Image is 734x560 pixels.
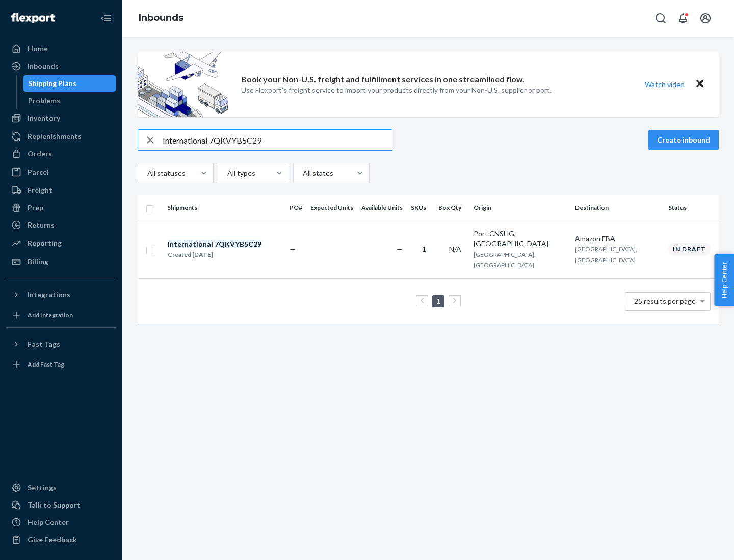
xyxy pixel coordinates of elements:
[28,500,81,510] div: Talk to Support
[28,360,64,369] div: Add Fast Tag
[215,240,261,248] em: 7QKVYB5C29
[407,195,434,220] th: SKUs
[163,130,392,150] input: Search inbounds by name, destination, msku...
[638,77,691,92] button: Watch video
[6,514,116,530] a: Help Center
[168,240,213,248] em: International
[693,77,706,92] button: Close
[290,245,296,254] span: —
[634,297,696,305] span: 25 results per page
[28,290,70,300] div: Integrations
[241,74,525,86] p: Book your Non-U.S. freight and fulfillment services in one streamlined flow.
[28,339,60,349] div: Fast Tags
[449,245,461,254] span: N/A
[6,287,116,303] button: Integrations
[306,195,357,220] th: Expected Units
[28,167,49,177] div: Parcel
[146,168,147,178] input: All statuses
[6,128,116,145] a: Replenishments
[357,195,407,220] th: Available Units
[664,195,719,220] th: Status
[6,497,116,513] a: Talk to Support
[648,130,719,150] button: Create inbound
[96,8,116,29] button: Close Navigation
[434,297,442,305] a: Page 1 is your current page
[422,245,426,254] span: 1
[474,250,536,269] span: [GEOGRAPHIC_DATA], [GEOGRAPHIC_DATA]
[575,245,637,264] span: [GEOGRAPHIC_DATA], [GEOGRAPHIC_DATA]
[28,185,53,195] div: Freight
[6,531,116,548] button: Give Feedback
[28,78,76,89] div: Shipping Plans
[650,8,671,29] button: Open Search Box
[168,249,261,260] div: Created [DATE]
[28,203,43,213] div: Prep
[474,229,567,249] div: Port CNSHG, [GEOGRAPHIC_DATA]
[28,44,48,54] div: Home
[28,220,55,230] div: Returns
[28,257,48,267] div: Billing
[28,61,59,71] div: Inbounds
[139,12,183,23] a: Inbounds
[28,149,52,159] div: Orders
[6,200,116,216] a: Prep
[23,93,117,109] a: Problems
[434,195,469,220] th: Box Qty
[28,113,60,123] div: Inventory
[6,110,116,126] a: Inventory
[397,245,403,254] span: —
[28,535,77,545] div: Give Feedback
[6,235,116,251] a: Reporting
[571,195,664,220] th: Destination
[241,85,552,95] p: Use Flexport’s freight service to import your products directly from your Non-U.S. supplier or port.
[28,96,60,106] div: Problems
[6,58,116,74] a: Inbounds
[130,4,192,33] ol: breadcrumbs
[28,517,69,527] div: Help Center
[575,234,660,244] div: Amazon FBA
[28,311,73,319] div: Add Integration
[668,243,711,256] div: In draft
[6,41,116,57] a: Home
[469,195,571,220] th: Origin
[6,254,116,270] a: Billing
[6,480,116,496] a: Settings
[11,13,55,23] img: Flexport logo
[6,217,116,233] a: Returns
[226,168,227,178] input: All types
[6,336,116,352] button: Fast Tags
[28,131,82,142] div: Replenishments
[6,356,116,373] a: Add Fast Tag
[6,164,116,180] a: Parcel
[6,182,116,199] a: Freight
[23,75,117,92] a: Shipping Plans
[714,254,734,306] button: Help Center
[6,307,116,323] a: Add Integration
[6,146,116,162] a: Orders
[302,168,303,178] input: All states
[285,195,306,220] th: PO#
[673,8,693,29] button: Open notifications
[695,8,716,29] button: Open account menu
[28,238,62,248] div: Reporting
[28,483,57,493] div: Settings
[163,195,285,220] th: Shipments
